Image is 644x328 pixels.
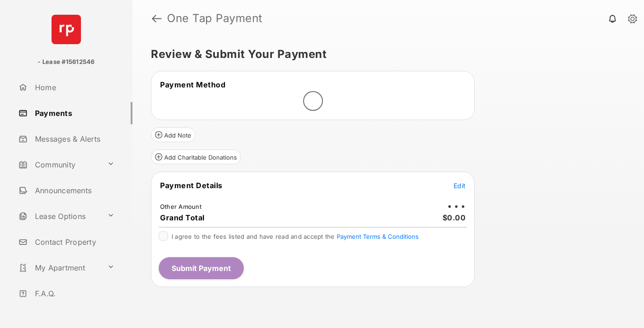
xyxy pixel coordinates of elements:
[38,58,94,67] p: - Lease #15612546
[151,49,618,60] h5: Review & Submit Your Payment
[52,15,81,44] img: svg+xml;base64,PHN2ZyB4bWxucz0iaHR0cDovL3d3dy53My5vcmcvMjAwMC9zdmciIHdpZHRoPSI2NCIgaGVpZ2h0PSI2NC...
[151,150,241,164] button: Add Charitable Donations
[15,205,103,227] a: Lease Options
[159,257,244,279] button: Submit Payment
[172,233,419,240] span: I agree to the fees listed and have read and accept the
[160,80,225,89] span: Payment Method
[15,231,132,253] a: Contact Property
[15,154,103,176] a: Community
[15,179,132,201] a: Announcements
[15,257,103,279] a: My Apartment
[454,182,466,190] span: Edit
[15,76,132,98] a: Home
[15,102,132,124] a: Payments
[160,181,223,190] span: Payment Details
[454,181,466,190] button: Edit
[15,282,132,305] a: F.A.Q.
[167,13,263,24] strong: One Tap Payment
[15,128,132,150] a: Messages & Alerts
[151,127,195,142] button: Add Note
[443,213,466,222] span: $0.00
[160,213,205,222] span: Grand Total
[337,233,419,240] button: I agree to the fees listed and have read and accept the
[160,202,202,211] td: Other Amount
